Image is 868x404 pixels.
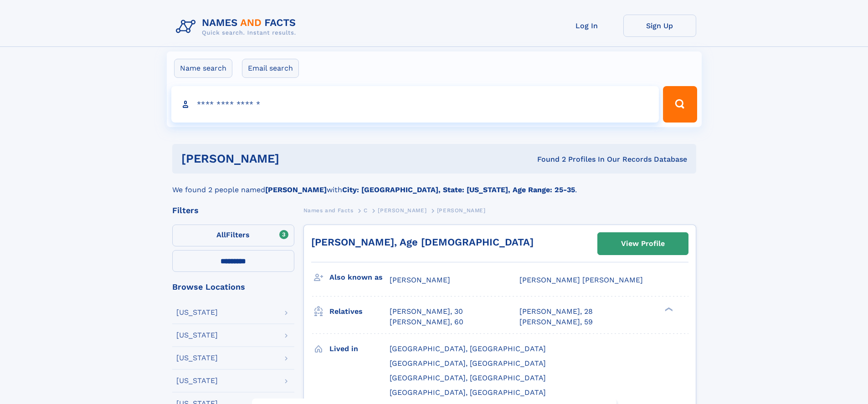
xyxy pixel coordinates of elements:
[519,317,593,327] a: [PERSON_NAME], 59
[303,205,354,216] a: Names and Facts
[598,233,688,255] a: View Profile
[172,283,294,291] div: Browse Locations
[390,344,546,353] span: [GEOGRAPHIC_DATA], [GEOGRAPHIC_DATA]
[176,377,218,384] div: [US_STATE]
[437,207,486,214] span: [PERSON_NAME]
[390,317,463,327] a: [PERSON_NAME], 60
[172,15,303,39] img: Logo Names and Facts
[329,304,390,319] h3: Relatives
[390,373,546,382] span: [GEOGRAPHIC_DATA], [GEOGRAPHIC_DATA]
[171,86,659,123] input: search input
[550,15,623,37] a: Log In
[172,225,294,246] label: Filters
[519,276,643,284] span: [PERSON_NAME] [PERSON_NAME]
[176,332,218,339] div: [US_STATE]
[176,354,218,362] div: [US_STATE]
[378,207,426,214] span: [PERSON_NAME]
[311,236,534,248] a: [PERSON_NAME], Age [DEMOGRAPHIC_DATA]
[378,205,426,216] a: [PERSON_NAME]
[390,359,546,368] span: [GEOGRAPHIC_DATA], [GEOGRAPHIC_DATA]
[408,154,687,164] div: Found 2 Profiles In Our Records Database
[172,174,696,195] div: We found 2 people named with .
[329,341,390,357] h3: Lived in
[390,276,450,284] span: [PERSON_NAME]
[519,307,593,317] a: [PERSON_NAME], 28
[176,309,218,316] div: [US_STATE]
[265,185,327,194] b: [PERSON_NAME]
[216,230,226,239] span: All
[663,86,697,123] button: Search Button
[242,59,299,78] label: Email search
[390,307,463,317] a: [PERSON_NAME], 30
[181,153,408,164] h1: [PERSON_NAME]
[364,205,368,216] a: C
[364,207,368,214] span: C
[623,15,696,37] a: Sign Up
[329,270,390,285] h3: Also known as
[390,388,546,397] span: [GEOGRAPHIC_DATA], [GEOGRAPHIC_DATA]
[342,185,575,194] b: City: [GEOGRAPHIC_DATA], State: [US_STATE], Age Range: 25-35
[174,59,232,78] label: Name search
[172,206,294,215] div: Filters
[663,307,673,312] div: ❯
[621,233,665,254] div: View Profile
